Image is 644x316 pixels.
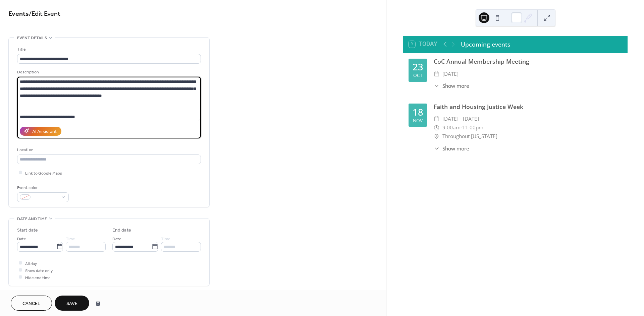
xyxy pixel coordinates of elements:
div: Location [17,146,200,153]
span: Date [112,235,121,242]
div: Oct [413,73,423,78]
div: 23 [413,62,423,72]
div: ​ [434,82,440,90]
span: Save [66,300,77,307]
span: Event details [17,35,47,42]
div: AI Assistant [32,128,57,135]
div: Description [17,69,200,76]
div: ​ [434,132,440,141]
button: Cancel [11,296,52,311]
span: Show date only [25,267,53,274]
div: ​ [434,70,440,78]
span: / Edit Event [29,7,60,20]
span: Time [161,235,170,242]
div: Start date [17,227,38,234]
div: ​ [434,145,440,152]
div: Upcoming events [461,40,510,49]
span: Show more [442,82,469,90]
div: Event color [17,184,67,191]
div: CoC Annual Membership Meeting [434,57,622,66]
div: Faith and Housing Justice Week [434,102,622,111]
button: ​Show more [434,145,469,152]
div: Title [17,46,200,53]
button: ​Show more [434,82,469,90]
span: Cancel [22,300,40,307]
span: [DATE] [442,70,459,78]
a: Events [8,7,29,20]
div: End date [112,227,131,234]
span: Show more [442,145,469,152]
div: 18 [413,108,423,117]
button: AI Assistant [20,127,61,136]
div: ​ [434,123,440,132]
button: Save [55,296,89,311]
div: ​ [434,115,440,123]
span: Date and time [17,215,47,223]
span: 9:00am [442,123,461,132]
span: Date [17,235,26,242]
span: [DATE] - [DATE] [442,115,479,123]
div: Nov [413,118,423,123]
span: Hide end time [25,274,51,281]
span: Time [66,235,75,242]
span: All day [25,260,37,267]
span: Throughout [US_STATE] [442,132,497,141]
span: 11:00pm [462,123,483,132]
span: - [461,123,462,132]
span: Link to Google Maps [25,170,62,177]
